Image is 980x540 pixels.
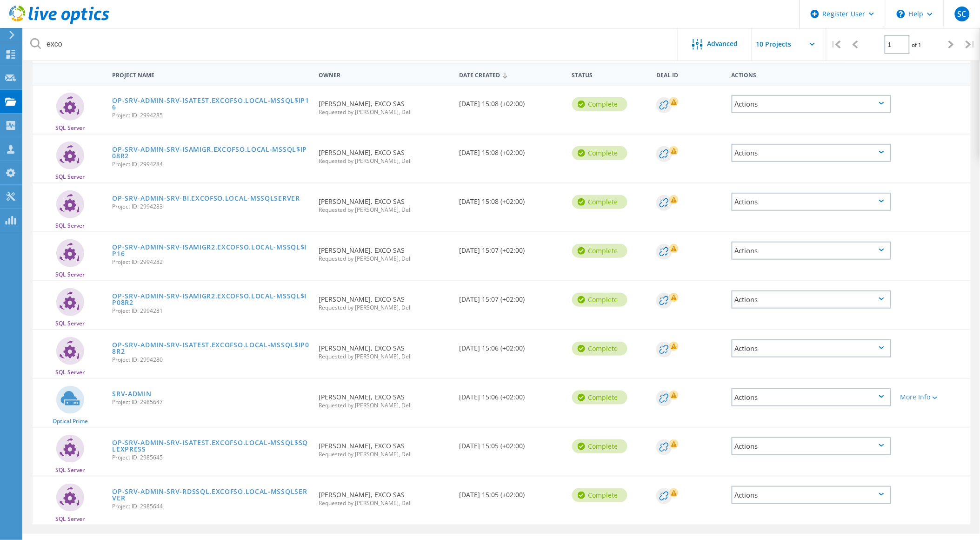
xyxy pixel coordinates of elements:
[900,394,966,400] div: More Info
[107,66,314,83] div: Project Name
[732,95,891,113] div: Actions
[912,41,922,49] span: of 1
[112,146,309,159] a: OP-SRV-ADMIN-SRV-ISAMIGR.EXCOFSO.LOCAL-MSSQL$IP08R2
[314,135,455,173] div: [PERSON_NAME], EXCO SAS
[652,66,727,83] div: Deal Id
[55,467,85,473] span: SQL Server
[55,125,85,131] span: SQL Server
[319,207,450,213] span: Requested by [PERSON_NAME], Dell
[732,486,891,504] div: Actions
[572,293,627,307] div: Complete
[55,223,85,229] span: SQL Server
[112,399,309,405] span: Project ID: 2985647
[455,66,567,83] div: Date Created
[958,10,967,18] span: SC
[732,388,891,406] div: Actions
[455,232,567,263] div: [DATE] 15:07 (+02:00)
[732,144,891,162] div: Actions
[314,330,455,369] div: [PERSON_NAME], EXCO SAS
[314,428,455,466] div: [PERSON_NAME], EXCO SAS
[112,455,309,460] span: Project ID: 2985645
[455,183,567,214] div: [DATE] 15:08 (+02:00)
[55,516,85,522] span: SQL Server
[55,370,85,375] span: SQL Server
[112,195,300,202] a: OP-SRV-ADMIN-SRV-BI.EXCOFSO.LOCAL-MSSQLSERVER
[112,308,309,314] span: Project ID: 2994281
[319,305,450,310] span: Requested by [PERSON_NAME], Dell
[112,259,309,265] span: Project ID: 2994282
[112,439,309,452] a: OP-SRV-ADMIN-SRV-ISATEST.EXCOFSO.LOCAL-MSSQL$SQLEXPRESS
[9,20,109,26] a: Live Optics Dashboard
[572,391,627,405] div: Complete
[572,342,627,356] div: Complete
[314,281,455,320] div: [PERSON_NAME], EXCO SAS
[319,158,450,164] span: Requested by [PERSON_NAME], Dell
[319,109,450,115] span: Requested by [PERSON_NAME], Dell
[319,354,450,359] span: Requested by [PERSON_NAME], Dell
[319,256,450,262] span: Requested by [PERSON_NAME], Dell
[455,330,567,361] div: [DATE] 15:06 (+02:00)
[732,290,891,309] div: Actions
[112,391,151,397] a: SRV-ADMIN
[727,66,896,83] div: Actions
[897,10,905,18] svg: \n
[572,146,627,160] div: Complete
[455,477,567,507] div: [DATE] 15:05 (+02:00)
[572,488,627,502] div: Complete
[112,113,309,118] span: Project ID: 2994285
[732,437,891,455] div: Actions
[314,86,455,124] div: [PERSON_NAME], EXCO SAS
[455,428,567,459] div: [DATE] 15:05 (+02:00)
[314,183,455,222] div: [PERSON_NAME], EXCO SAS
[55,174,85,180] span: SQL Server
[827,28,846,61] div: |
[314,477,455,515] div: [PERSON_NAME], EXCO SAS
[732,193,891,211] div: Actions
[707,40,738,47] span: Advanced
[455,135,567,165] div: [DATE] 15:08 (+02:00)
[55,272,85,277] span: SQL Server
[572,97,627,111] div: Complete
[319,500,450,506] span: Requested by [PERSON_NAME], Dell
[314,379,455,418] div: [PERSON_NAME], EXCO SAS
[455,86,567,116] div: [DATE] 15:08 (+02:00)
[55,321,85,326] span: SQL Server
[112,293,309,306] a: OP-SRV-ADMIN-SRV-ISAMIGR2.EXCOFSO.LOCAL-MSSQL$IP08R2
[112,342,309,355] a: OP-SRV-ADMIN-SRV-ISATEST.EXCOFSO.LOCAL-MSSQL$IP08R2
[732,242,891,260] div: Actions
[319,403,450,408] span: Requested by [PERSON_NAME], Dell
[732,339,891,358] div: Actions
[961,28,980,61] div: |
[53,418,88,424] span: Optical Prime
[112,162,309,167] span: Project ID: 2994284
[23,28,678,61] input: Search projects by name, owner, ID, company, etc
[572,439,627,453] div: Complete
[112,244,309,257] a: OP-SRV-ADMIN-SRV-ISAMIGR2.EXCOFSO.LOCAL-MSSQL$IP16
[567,66,652,83] div: Status
[314,232,455,271] div: [PERSON_NAME], EXCO SAS
[112,97,309,110] a: OP-SRV-ADMIN-SRV-ISATEST.EXCOFSO.LOCAL-MSSQL$IP16
[314,66,455,83] div: Owner
[112,204,309,209] span: Project ID: 2994283
[572,244,627,258] div: Complete
[112,488,309,501] a: OP-SRV-ADMIN-SRV-RDSSQL.EXCOFSO.LOCAL-MSSQLSERVER
[455,281,567,312] div: [DATE] 15:07 (+02:00)
[112,504,309,509] span: Project ID: 2985644
[112,357,309,363] span: Project ID: 2994280
[572,195,627,209] div: Complete
[319,452,450,457] span: Requested by [PERSON_NAME], Dell
[455,379,567,410] div: [DATE] 15:06 (+02:00)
